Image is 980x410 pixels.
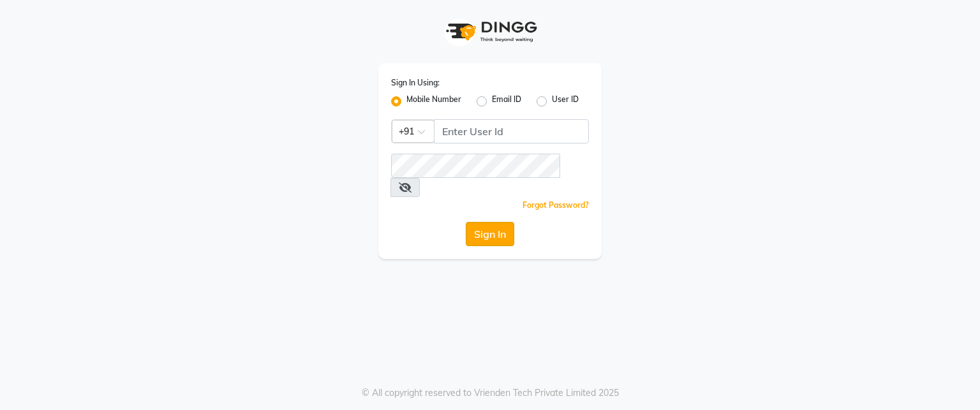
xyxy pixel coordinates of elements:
label: Mobile Number [406,94,461,109]
label: User ID [552,94,579,109]
img: logo1.svg [439,13,541,50]
input: Username [434,119,589,143]
label: Email ID [492,94,521,109]
label: Sign In Using: [391,77,440,89]
input: Username [391,154,560,178]
a: Forgot Password? [523,200,589,210]
button: Sign In [466,222,514,246]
